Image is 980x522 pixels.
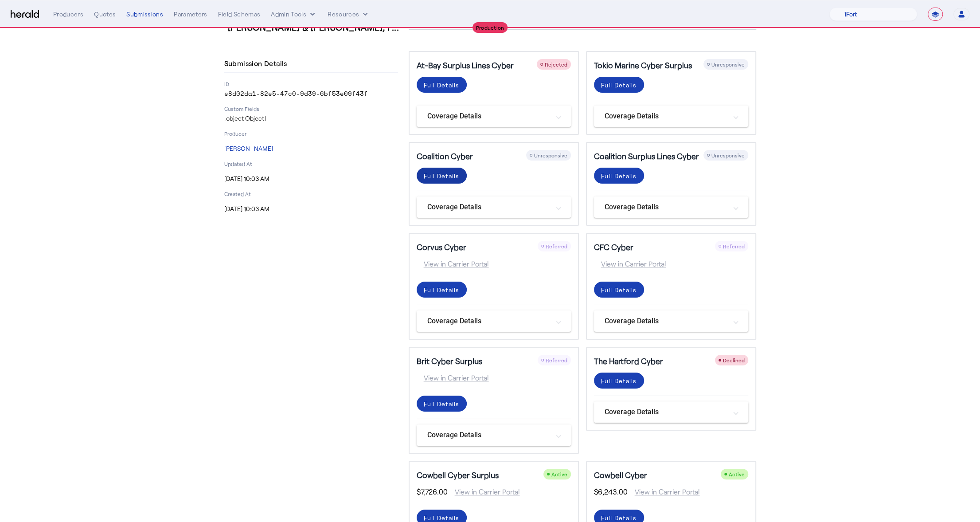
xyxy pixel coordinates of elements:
span: $6,243.00 [594,487,628,497]
span: Unresponsive [534,152,567,158]
span: Unresponsive [711,152,745,158]
mat-panel-title: Coverage Details [427,430,550,440]
h5: Cowbell Cyber [594,469,647,481]
h5: The Hartford Cyber [594,355,663,367]
div: Full Details [424,399,460,408]
button: Full Details [594,282,644,298]
button: Full Details [594,77,644,93]
div: Parameters [174,10,207,19]
div: Full Details [424,80,460,90]
p: [DATE] 10:03 AM [224,174,398,183]
p: [object Object] [224,114,398,123]
div: Full Details [601,285,637,294]
mat-expansion-panel-header: Coverage Details [417,424,571,446]
mat-expansion-panel-header: Coverage Details [417,106,571,127]
span: Referred [546,243,567,249]
div: Full Details [424,171,460,181]
div: Full Details [601,80,637,90]
mat-expansion-panel-header: Coverage Details [594,401,748,423]
span: View in Carrier Portal [417,259,489,269]
button: Full Details [594,373,644,389]
span: $7,726.00 [417,487,448,497]
button: Full Details [417,282,467,298]
div: Field Schemas [218,10,261,19]
mat-panel-title: Coverage Details [605,111,727,122]
mat-panel-title: Coverage Details [427,111,550,122]
button: internal dropdown menu [271,10,317,19]
span: View in Carrier Portal [448,487,520,497]
button: Full Details [417,396,467,412]
h5: CFC Cyber [594,241,633,253]
div: Quotes [94,10,116,19]
span: Declined [723,357,745,363]
mat-expansion-panel-header: Coverage Details [417,310,571,332]
h5: Cowbell Cyber Surplus [417,469,499,481]
p: Producer [224,130,398,137]
button: Full Details [417,77,467,93]
div: Submissions [126,10,163,19]
button: Full Details [594,168,644,184]
p: ID [224,80,398,87]
p: [DATE] 10:03 AM [224,204,398,213]
span: Active [551,471,567,477]
mat-panel-title: Coverage Details [427,316,550,326]
div: Full Details [601,376,637,385]
span: Unresponsive [711,61,745,67]
span: Referred [723,243,745,249]
mat-expansion-panel-header: Coverage Details [594,310,748,332]
p: [PERSON_NAME] [224,144,398,153]
span: View in Carrier Portal [417,373,489,383]
p: Custom Fields [224,105,398,112]
h5: At-Bay Surplus Lines Cyber [417,59,514,71]
h5: Coalition Surplus Lines Cyber [594,150,699,162]
h5: Coalition Cyber [417,150,473,162]
img: Herald Logo [11,10,39,19]
div: Full Details [601,171,637,181]
p: Updated At [224,160,398,167]
h5: Corvus Cyber [417,241,466,253]
h4: Submission Details [224,58,291,69]
div: Full Details [424,285,460,294]
mat-expansion-panel-header: Coverage Details [594,106,748,127]
div: Production [472,22,508,33]
mat-panel-title: Coverage Details [427,202,550,212]
p: e8d02da1-82e5-47c0-9d39-6bf53e09f43f [224,89,398,98]
div: Producers [53,10,83,19]
mat-expansion-panel-header: Coverage Details [417,196,571,218]
span: View in Carrier Portal [594,259,666,269]
p: Created At [224,190,398,197]
span: Active [729,471,745,477]
span: View in Carrier Portal [628,487,700,497]
span: Rejected [545,61,567,67]
mat-panel-title: Coverage Details [605,316,727,326]
button: Full Details [417,168,467,184]
mat-panel-title: Coverage Details [605,407,727,417]
mat-panel-title: Coverage Details [605,202,727,212]
mat-expansion-panel-header: Coverage Details [594,196,748,218]
h5: Tokio Marine Cyber Surplus [594,59,692,71]
button: Resources dropdown menu [328,10,370,19]
span: Referred [546,357,567,363]
h5: Brit Cyber Surplus [417,355,482,367]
